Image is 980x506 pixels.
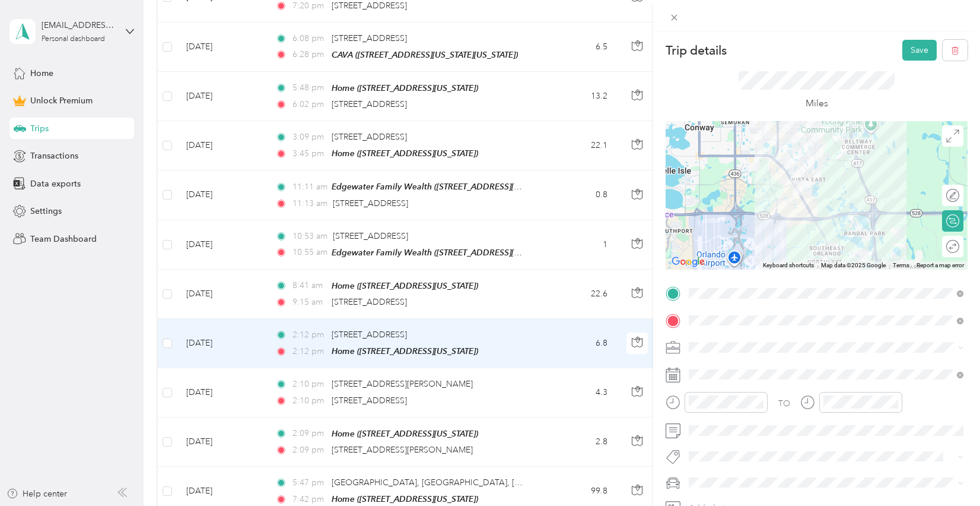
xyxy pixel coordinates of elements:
p: Trip details [666,42,727,59]
button: Save [902,40,937,61]
a: Open this area in Google Maps (opens a new window) [669,254,708,270]
iframe: Everlance-gr Chat Button Frame [914,439,980,506]
a: Report a map error [917,262,964,268]
p: Miles [806,96,828,111]
span: Map data ©2025 Google [821,262,886,268]
img: Google [669,254,708,270]
button: Keyboard shortcuts [763,261,814,270]
div: TO [778,397,790,410]
a: Terms (opens in new tab) [893,262,909,268]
